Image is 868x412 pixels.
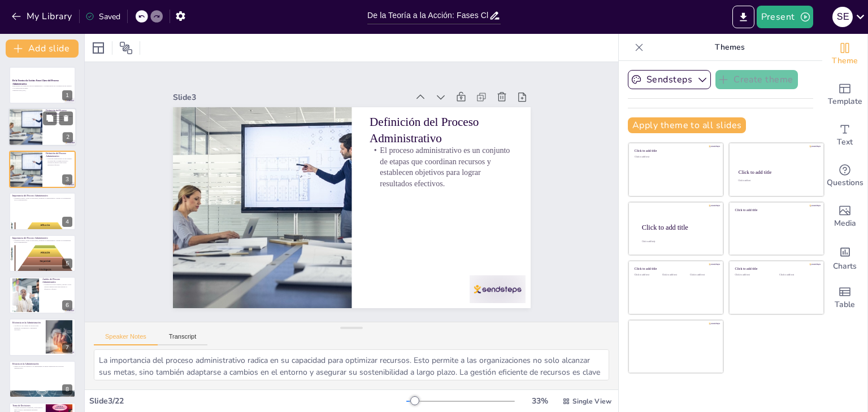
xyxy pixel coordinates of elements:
div: https://cdn.sendsteps.com/images/logo/sendsteps_logo_white.pnghttps://cdn.sendsteps.com/images/lo... [9,67,76,104]
input: Insert title [367,7,489,24]
strong: De la Teoría a la Acción: Fases Clave del Proceso Administrativo [12,80,59,85]
div: Add ready made slides [822,74,867,115]
div: Click to add title [642,223,714,231]
p: Toma de Decisiones [12,404,42,407]
p: El proceso administrativo es un conjunto de etapas que coordinan recursos y establecen objetivos ... [370,144,513,189]
div: 3 [62,174,72,185]
button: Speaker Notes [94,333,158,345]
button: Sendsteps [628,70,711,89]
p: Eficiencia en la Administración [12,321,42,325]
p: El proceso administrativo es un conjunto de etapas que coordinan recursos y establecen objetivos ... [46,157,72,166]
button: Delete Slide [59,112,73,125]
p: Ámbito del Proceso Administrativo [42,278,72,284]
span: Media [834,217,856,230]
div: Slide 3 / 22 [89,396,406,406]
div: https://cdn.sendsteps.com/images/logo/sendsteps_logo_white.pnghttps://cdn.sendsteps.com/images/lo... [9,235,76,272]
div: Change the overall theme [822,34,867,74]
div: 6 [62,300,72,310]
p: Definición del Proceso Administrativo [370,113,513,147]
p: Implica el logro de objetivos y el cumplimiento de metas establecidas en el proceso administrativo. [12,365,72,369]
div: Click to add text [738,180,813,182]
span: Template [828,95,862,108]
div: Click to add title [635,149,715,153]
p: Themes [648,34,811,61]
span: Single View [572,397,611,406]
p: El proceso administrativo es un conjunto de etapas que coordinan recursos y establecen objetivos ... [46,115,73,124]
div: 7 [9,318,76,356]
span: Table [835,299,855,311]
p: Definición del Proceso Administrativo [46,109,73,116]
p: Optimiza recursos, ayuda a lograr metas, promueve la adaptabilidad y asegura la sostenibilidad en... [12,197,72,201]
div: Click to add text [779,274,815,277]
div: Click to add text [735,274,771,277]
div: Click to add text [690,274,715,277]
div: S E [832,7,853,27]
div: Click to add title [735,267,816,271]
div: Click to add title [735,208,816,212]
div: 8 [9,361,76,398]
p: Importancia del Proceso Administrativo [12,236,72,239]
span: Theme [832,55,858,67]
p: Optimiza recursos, ayuda a lograr metas, promueve la adaptabilidad y asegura la sostenibilidad en... [12,239,72,243]
div: 1 [62,90,72,100]
div: 8 [62,384,72,395]
span: Questions [827,177,863,189]
p: Se refiere al uso óptimo de recursos para minimizar el desperdicio y maximizar resultados. [12,325,42,331]
button: Apply theme to all slides [628,117,746,133]
div: 33 % [526,396,553,406]
button: Duplicate Slide [43,112,57,125]
p: Definición del Proceso Administrativo [46,152,72,158]
button: Present [757,6,813,28]
button: Transcript [158,333,208,345]
div: Add charts and graphs [822,237,867,278]
button: My Library [8,7,77,25]
div: https://cdn.sendsteps.com/images/logo/sendsteps_logo_white.pnghttps://cdn.sendsteps.com/images/lo... [9,192,76,230]
div: https://cdn.sendsteps.com/images/logo/sendsteps_logo_white.pnghttps://cdn.sendsteps.com/images/lo... [9,277,76,314]
div: 5 [62,258,72,269]
p: Se aplica en el sector público, privado y en la gestión organizacional para mejorar la eficiencia... [42,284,72,290]
div: Slide 3 [173,92,409,103]
div: 2 [63,133,73,143]
div: Add a table [822,278,867,318]
div: 4 [62,217,72,227]
button: Add slide [6,40,79,58]
p: Generated with [URL] [12,89,72,91]
button: Export to PowerPoint [732,6,754,28]
div: 7 [62,343,72,353]
button: S E [832,6,853,28]
div: Click to add title [739,169,814,175]
div: https://cdn.sendsteps.com/images/logo/sendsteps_logo_white.pnghttps://cdn.sendsteps.com/images/lo... [9,151,76,188]
div: Click to add text [635,156,715,159]
div: Click to add text [635,274,660,277]
p: Exploraremos las etapas del proceso administrativo y su importancia en la optimización de recurso... [12,85,72,89]
div: Get real-time input from your audience [822,156,867,196]
span: Charts [833,260,857,273]
div: Add text boxes [822,115,867,156]
p: Eficacia en la Administración [12,362,72,365]
textarea: El proceso administrativo se define como un conjunto de etapas que permiten a las organizaciones ... [94,349,609,380]
div: Click to add title [635,267,715,271]
div: Saved [85,11,120,22]
div: Click to add body [642,240,713,243]
div: Click to add text [662,274,688,277]
div: Layout [89,39,107,57]
p: Importancia del Proceso Administrativo [12,194,72,198]
span: Text [837,136,853,148]
div: Add images, graphics, shapes or video [822,196,867,237]
span: Position [119,41,133,55]
button: Create theme [715,70,798,89]
div: https://cdn.sendsteps.com/images/logo/sendsteps_logo_white.pnghttps://cdn.sendsteps.com/images/lo... [8,108,76,147]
